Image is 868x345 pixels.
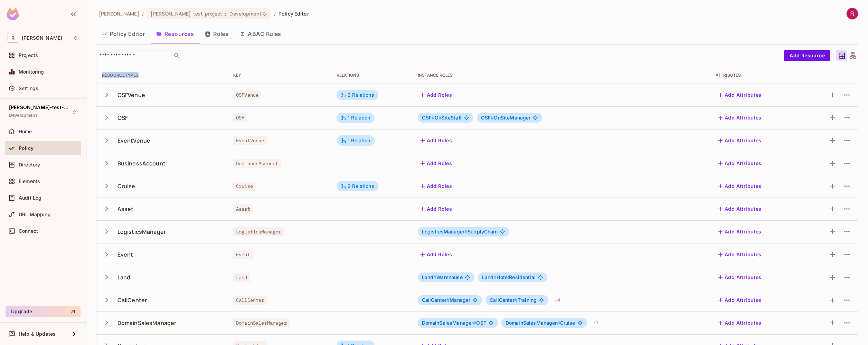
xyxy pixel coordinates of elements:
[22,35,62,41] span: Workspace: roy-poc
[229,10,261,17] span: Development
[19,129,32,134] span: Home
[490,297,518,303] span: CallCenter
[491,115,494,121] span: #
[422,229,468,234] span: LogisticsManager
[233,273,250,282] span: Land
[418,73,705,78] div: Instance roles
[418,249,455,260] button: Add Roles
[233,136,267,145] span: EventVenue
[446,297,450,303] span: #
[117,160,166,167] div: BusinessAccount
[716,89,764,100] button: Add Attributes
[784,50,830,61] button: Add Resource
[341,137,370,144] div: 1 Relation
[19,52,38,58] span: Projects
[19,162,40,167] span: Directory
[9,113,37,118] span: Development
[233,227,284,236] span: LogisticsManager
[716,181,764,192] button: Add Attributes
[418,89,455,100] button: Add Roles
[341,92,374,98] div: 2 Relations
[515,297,518,303] span: #
[19,331,56,337] span: Help & Updates
[481,115,494,121] span: OSF
[19,145,34,151] span: Policy
[418,181,455,192] button: Add Roles
[422,229,498,234] span: SupplyChain
[716,249,764,260] button: Add Attributes
[433,274,436,280] span: #
[233,182,256,191] span: Cruise
[422,275,463,280] span: Warehouse
[117,274,131,281] div: Land
[337,73,407,78] div: Relations
[233,73,325,78] div: Key
[341,115,370,121] div: 1 Relation
[19,86,38,91] span: Settings
[6,306,81,317] button: Upgrade
[225,11,227,17] span: :
[234,25,287,42] button: ABAC Rules
[422,115,435,121] span: OSF
[8,33,18,43] span: R
[716,226,764,237] button: Add Attributes
[716,112,764,123] button: Add Attributes
[117,114,128,122] div: OSF
[19,179,40,184] span: Elements
[716,158,764,169] button: Add Attributes
[233,296,267,305] span: CallCenter
[482,275,536,280] span: HotelResidential
[422,274,437,280] span: Land
[233,159,281,168] span: BusinessAccount
[506,320,575,326] span: Cruise
[19,69,44,75] span: Monitoring
[716,203,764,214] button: Add Attributes
[481,115,531,121] span: OnSiteManager
[233,250,253,259] span: Event
[422,115,462,121] span: OnSiteStaff
[117,251,133,258] div: Event
[117,137,151,144] div: EventVenue
[19,228,38,234] span: Connect
[117,182,135,190] div: Cruise
[117,205,134,213] div: Asset
[96,25,151,42] button: Policy Editor
[422,297,471,303] span: Manager
[9,105,71,110] span: [PERSON_NAME]-test-project
[422,320,477,326] span: DomainSalesManager
[490,297,537,303] span: Training
[418,158,455,169] button: Add Roles
[151,10,222,17] span: [PERSON_NAME]-test-project
[7,8,19,20] img: SReyMgAAAABJRU5ErkJggg==
[151,25,199,42] button: Resources
[591,317,601,328] div: + 1
[117,296,147,304] div: CallCenter
[19,212,51,217] span: URL Mapping
[847,8,858,19] img: roy zhang
[716,135,764,146] button: Add Attributes
[117,228,166,236] div: LogisticsManager
[716,73,796,78] div: Attributes
[422,297,450,303] span: CallCenter
[464,229,468,234] span: #
[473,320,476,326] span: #
[482,274,497,280] span: Land
[506,320,560,326] span: DomainSalesManager
[716,295,764,306] button: Add Attributes
[493,274,497,280] span: #
[117,91,145,99] div: OSFVenue
[117,319,177,327] div: DomainSalesManager
[199,25,234,42] button: Roles
[274,10,276,17] li: /
[279,10,309,17] span: Policy Editor
[99,10,139,17] span: the active workspace
[19,195,41,201] span: Audit Log
[432,115,435,121] span: #
[716,272,764,283] button: Add Attributes
[341,183,374,189] div: 2 Relations
[233,204,253,213] span: Asset
[552,295,563,306] div: + 4
[418,203,455,214] button: Add Roles
[557,320,560,326] span: #
[233,318,290,327] span: DomainSalesManager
